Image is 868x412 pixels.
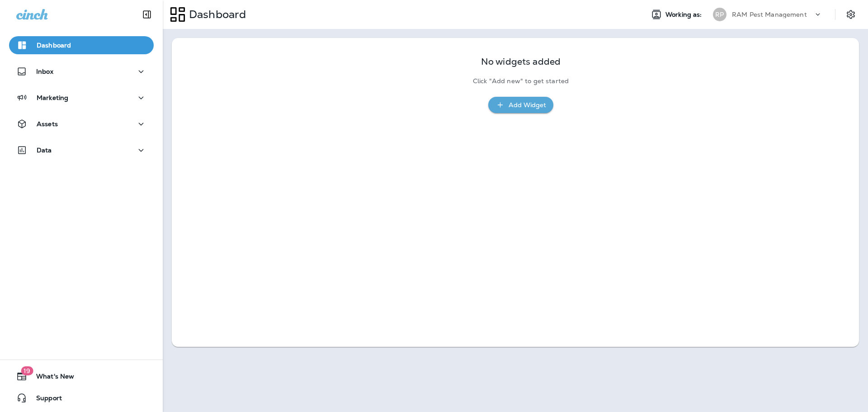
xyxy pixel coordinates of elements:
[134,5,160,24] button: Collapse Sidebar
[27,394,62,405] span: Support
[37,94,68,101] p: Marketing
[27,373,74,384] span: What's New
[473,77,569,85] p: Click "Add new" to get started
[843,6,859,23] button: Settings
[732,11,807,18] p: RAM Pest Management
[37,147,52,154] p: Data
[37,120,58,128] p: Assets
[665,11,704,19] span: Working as:
[9,367,154,385] button: 19What's New
[9,141,154,159] button: Data
[9,36,154,54] button: Dashboard
[9,62,154,81] button: Inbox
[185,8,246,21] p: Dashboard
[37,42,71,49] p: Dashboard
[509,99,546,111] div: Add Widget
[36,68,53,75] p: Inbox
[481,58,561,66] p: No widgets added
[713,8,726,21] div: RP
[9,115,154,133] button: Assets
[488,97,553,114] button: Add Widget
[9,389,154,407] button: Support
[9,89,154,107] button: Marketing
[21,366,33,375] span: 19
